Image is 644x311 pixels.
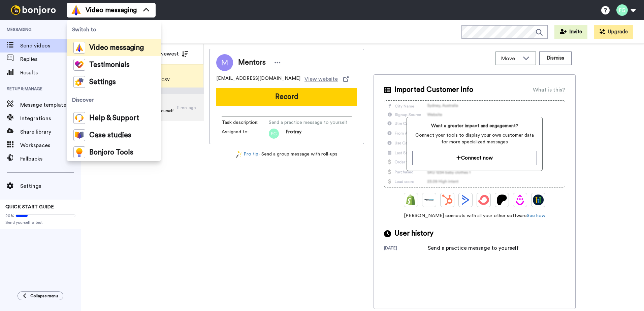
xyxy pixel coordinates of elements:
button: Upgrade [594,25,633,39]
img: GoHighLevel [533,195,544,205]
img: Patreon [496,195,507,205]
span: Bonjoro Tools [89,149,133,156]
button: Dismiss [539,51,572,65]
a: Case studies [67,127,161,144]
span: Connect your tools to display your own customer data for more specialized messages [412,132,537,145]
a: Pro tip [236,151,258,158]
span: Want a greater impact and engagement? [412,123,537,129]
img: help-and-support-colored.svg [73,112,85,124]
img: ActiveCampaign [460,195,471,205]
span: Assigned to: [222,129,269,139]
span: [EMAIL_ADDRESS][DOMAIN_NAME] [216,75,300,83]
span: Task description : [222,119,269,126]
span: Settings [20,182,81,190]
span: 20% [5,213,14,218]
img: Ontraport [424,195,434,205]
span: View website [304,75,338,83]
span: Fallbacks [20,155,81,163]
img: bj-tools-colored.svg [73,146,85,158]
span: Video messaging [89,44,144,51]
span: Results [20,69,81,77]
a: See how [527,213,545,218]
img: bj-logo-header-white.svg [8,5,59,15]
span: Discover [67,91,161,109]
span: Send videos [20,42,68,50]
span: Workspaces [20,141,81,149]
img: settings-colored.svg [73,76,85,88]
button: Collapse menu [18,291,63,300]
span: Collapse menu [30,293,58,299]
img: magic-wand.svg [236,151,242,158]
span: Frotray [286,129,301,139]
div: Send a practice message to yourself [428,244,519,252]
span: Imported Customer Info [394,85,473,95]
div: [DATE] [384,245,428,252]
span: Settings [89,79,116,85]
span: [PERSON_NAME] connects with all your other software [384,212,565,219]
span: Video messaging [86,5,137,15]
img: vm-color.svg [73,42,85,54]
img: Shopify [406,195,416,205]
button: Connect now [412,151,537,165]
button: Invite [554,25,587,39]
div: What is this? [533,86,565,94]
span: QUICK START GUIDE [5,205,54,209]
span: Help & Support [89,115,139,122]
a: Video messaging [67,39,161,56]
img: case-study-colored.svg [73,129,85,141]
span: Move [501,55,519,63]
img: Drip [515,195,525,205]
img: tm-color.svg [73,59,85,71]
span: Send a practice message to yourself [269,119,348,126]
span: Integrations [20,114,68,123]
a: View website [304,75,349,83]
a: Bonjoro Tools [67,144,161,161]
span: Send yourself a test [5,220,75,225]
span: Mentors [238,58,266,68]
button: Record [216,88,357,106]
div: 11 mo. ago [177,105,200,110]
span: Message template [20,101,68,109]
img: Image of Mentors [216,54,233,71]
img: Hubspot [442,195,453,205]
span: User history [394,229,433,239]
span: Share library [20,128,81,136]
span: Switch to [67,20,161,39]
a: Settings [67,73,161,91]
img: vm-color.svg [71,5,82,15]
button: Newest [155,47,193,61]
a: Help & Support [67,109,161,127]
span: Replies [20,55,81,63]
a: Testimonials [67,56,161,73]
span: Case studies [89,132,131,139]
span: Testimonials [89,62,130,68]
div: - Send a group message with roll-ups [209,151,364,158]
img: ConvertKit [478,195,489,205]
img: fg.png [269,129,279,139]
